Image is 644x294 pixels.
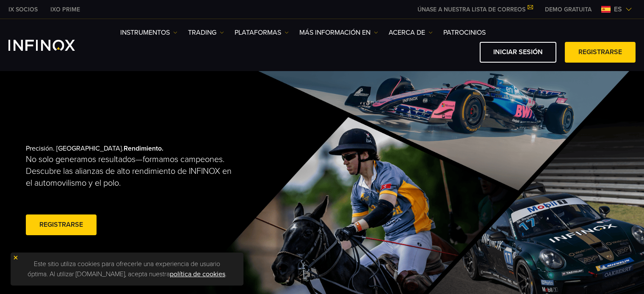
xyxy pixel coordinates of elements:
[120,27,177,38] a: Instrumentos
[124,144,163,153] strong: Rendimiento.
[188,27,224,38] a: TRADING
[15,257,239,281] p: Este sitio utiliza cookies para ofrecerle una experiencia de usuario óptima. Al utilizar [DOMAIN_...
[26,131,293,251] div: Precisión. [GEOGRAPHIC_DATA].
[26,154,239,189] p: No solo generamos resultados—formamos campeones. Descubre las alianzas de alto rendimiento de INF...
[389,27,433,38] a: ACERCA DE
[44,5,86,14] a: INFINOX
[26,214,97,235] a: Registrarse
[443,27,486,38] a: Patrocinios
[235,27,289,38] a: PLATAFORMAS
[480,42,556,63] a: Iniciar sesión
[539,5,598,14] a: INFINOX MENU
[565,42,636,63] a: Registrarse
[170,270,225,278] a: política de cookies
[13,255,19,261] img: yellow close icon
[8,40,95,51] a: INFINOX Logo
[2,5,44,14] a: INFINOX
[611,4,625,14] span: es
[411,6,539,13] a: ÚNASE A NUESTRA LISTA DE CORREOS
[299,27,378,38] a: Más información en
